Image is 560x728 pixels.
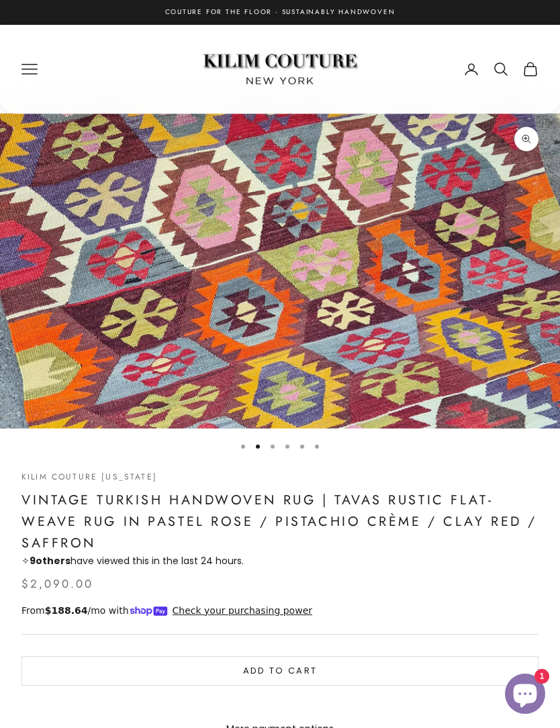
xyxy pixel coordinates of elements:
[21,553,539,569] p: ✧ have viewed this in the last 24 hours.
[21,61,169,77] nav: Primary navigation
[165,7,395,18] p: Couture for the Floor · Sustainably Handwoven
[30,554,71,567] strong: others
[21,575,93,593] sale-price: $2,090.00
[21,471,157,483] a: Kilim Couture [US_STATE]
[21,656,539,686] button: Add to cart
[501,674,549,717] inbox-online-store-chat: Shopify online store chat
[30,554,36,567] span: 9
[196,38,364,101] img: Logo of Kilim Couture New York
[463,61,539,77] nav: Secondary navigation
[21,490,539,553] h1: Vintage Turkish Handwoven Rug | Tavas Rustic Flat-Weave Rug in Pastel Rose / Pistachio Crème / Cl...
